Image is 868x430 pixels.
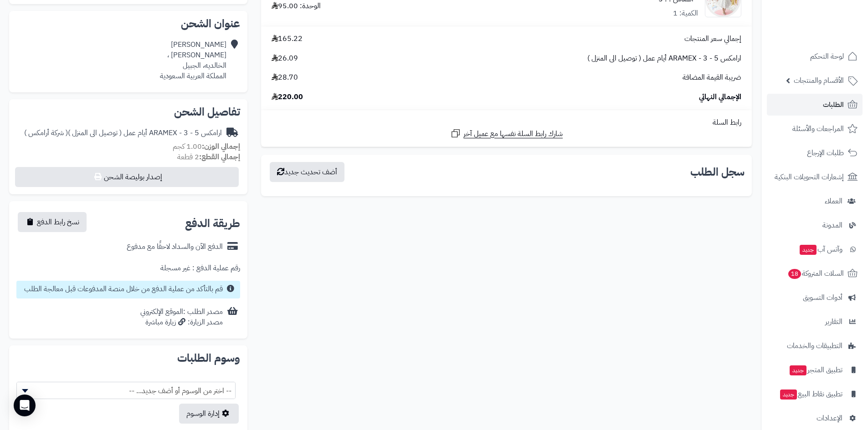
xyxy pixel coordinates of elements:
a: تطبيق المتجرجديد [767,359,863,381]
a: إدارة الوسوم [179,404,239,424]
a: التقارير [767,311,863,333]
span: 28.70 [272,72,298,83]
small: قم بالتأكد من عملية الدفع من خلال منصة المدفوعات قبل معالجة الطلب [24,283,223,294]
span: الأقسام والمنتجات [794,74,844,87]
span: إشعارات التحويلات البنكية [775,171,844,183]
span: نسخ رابط الدفع [37,217,79,228]
span: إجمالي سعر المنتجات [684,34,741,44]
small: 1.00 كجم [173,141,240,152]
a: طلبات الإرجاع [767,142,863,164]
span: المدونة [822,219,842,232]
a: المدونة [767,214,863,236]
a: التطبيقات والخدمات [767,335,863,357]
h2: تفاصيل الشحن [16,106,240,117]
div: رقم عملية الدفع : غير مسجلة [160,263,240,273]
h2: عنوان الشحن [16,18,240,29]
span: 165.22 [272,34,303,44]
div: رابط السلة [265,117,748,128]
a: الطلبات [767,94,863,116]
div: الكمية: 1 [673,8,698,19]
a: شارك رابط السلة نفسها مع عميل آخر [450,128,563,139]
span: التقارير [825,315,842,328]
div: [PERSON_NAME] [PERSON_NAME] ، الخالديه، الجبيل المملكة العربية السعودية [160,40,226,81]
span: 18 [788,269,801,279]
a: وآتس آبجديد [767,238,863,260]
div: مصدر الطلب :الموقع الإلكتروني [140,307,223,328]
strong: إجمالي الوزن: [202,141,240,152]
div: الوحدة: 95.00 [272,1,321,11]
span: السلات المتروكة [787,267,844,280]
button: أضف تحديث جديد [270,162,344,182]
h3: سجل الطلب [690,167,745,177]
a: العملاء [767,190,863,212]
a: أدوات التسويق [767,287,863,309]
span: الإعدادات [817,412,842,425]
span: جديد [780,390,797,400]
div: ارامكس ARAMEX - 3 - 5 أيام عمل ( توصيل الى المنزل ) [24,128,222,138]
span: -- اختر من الوسوم أو أضف جديد... -- [16,382,236,399]
div: الدفع الآن والسداد لاحقًا مع مدفوع [127,242,223,252]
span: تطبيق نقاط البيع [779,388,842,400]
span: 220.00 [272,92,303,102]
span: جديد [790,365,806,375]
span: 26.09 [272,53,298,64]
span: الطلبات [823,98,844,111]
span: شارك رابط السلة نفسها مع عميل آخر [463,129,563,139]
span: التطبيقات والخدمات [787,339,842,352]
a: الإعدادات [767,407,863,429]
span: ( شركة أرامكس ) [24,127,68,138]
img: logo-2.png [806,23,859,42]
span: تطبيق المتجر [789,364,842,376]
button: إصدار بوليصة الشحن [15,167,239,187]
span: ارامكس ARAMEX - 3 - 5 أيام عمل ( توصيل الى المنزل ) [587,53,741,64]
span: المراجعات والأسئلة [792,122,844,135]
strong: إجمالي القطع: [199,152,240,162]
a: المراجعات والأسئلة [767,118,863,140]
span: ضريبة القيمة المضافة [683,72,741,83]
span: طلبات الإرجاع [807,147,844,159]
span: وآتس آب [799,243,842,256]
span: -- اختر من الوسوم أو أضف جديد... -- [17,382,235,400]
small: 2 قطعة [177,152,240,162]
span: جديد [800,245,817,255]
button: نسخ رابط الدفع [18,212,87,232]
div: Open Intercom Messenger [14,395,36,416]
span: لوحة التحكم [810,50,844,63]
span: العملاء [825,195,842,207]
span: الإجمالي النهائي [699,92,741,102]
h2: وسوم الطلبات [16,353,240,364]
a: إشعارات التحويلات البنكية [767,166,863,188]
h2: طريقة الدفع [185,218,240,229]
a: لوحة التحكم [767,46,863,67]
div: مصدر الزيارة: زيارة مباشرة [140,317,223,328]
span: أدوات التسويق [803,291,842,304]
a: السلات المتروكة18 [767,263,863,284]
a: تطبيق نقاط البيعجديد [767,383,863,405]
